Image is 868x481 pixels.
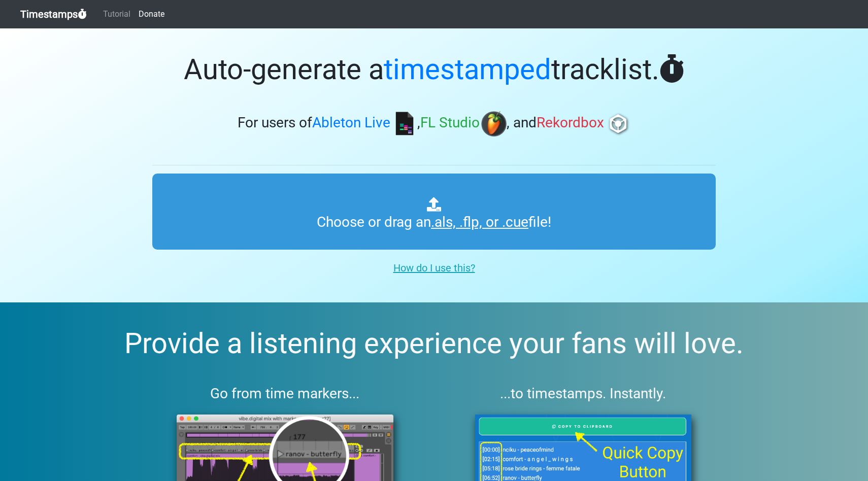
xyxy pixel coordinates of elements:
[312,115,390,131] span: Ableton Live
[393,262,475,274] u: How do I use this?
[152,111,716,136] h3: For users of , , and
[420,115,480,131] span: FL Studio
[152,385,418,402] h3: Go from time markers...
[392,111,417,136] img: ableton.png
[451,385,716,402] h3: ...to timestamps. Instantly.
[152,53,716,87] h1: Auto-generate a tracklist.
[135,4,169,24] a: Donate
[481,111,507,136] img: fl.png
[606,111,631,136] img: rb.png
[384,53,551,86] span: timestamped
[20,4,87,24] a: Timestamps
[99,4,135,24] a: Tutorial
[24,327,844,361] h2: Provide a listening experience your fans will love.
[537,115,604,131] span: Rekordbox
